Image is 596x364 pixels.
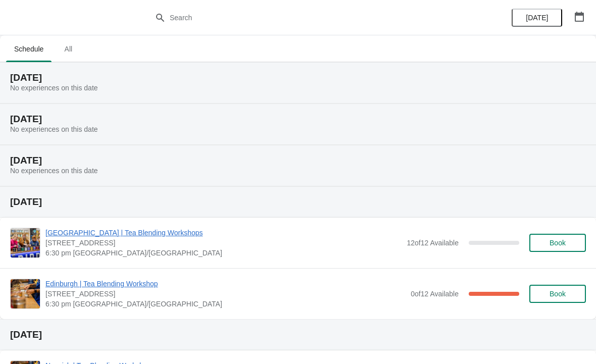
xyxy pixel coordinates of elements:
span: No experiences on this date [10,84,98,92]
span: Book [550,239,566,247]
span: 0 of 12 Available [411,290,459,298]
span: [GEOGRAPHIC_DATA] | Tea Blending Workshops [45,228,402,238]
button: [DATE] [512,9,562,27]
input: Search [169,9,447,27]
button: Book [529,285,586,303]
span: [STREET_ADDRESS] [45,289,406,299]
span: Schedule [6,40,52,58]
h2: [DATE] [10,73,586,83]
h2: [DATE] [10,197,586,207]
img: Glasgow | Tea Blending Workshops | 215 Byres Road, Glasgow G12 8UD, UK | 6:30 pm Europe/London [11,228,40,257]
span: No experiences on this date [10,167,98,175]
span: 6:30 pm [GEOGRAPHIC_DATA]/[GEOGRAPHIC_DATA] [45,299,406,309]
h2: [DATE] [10,155,586,166]
span: All [56,40,81,58]
span: [STREET_ADDRESS] [45,238,402,248]
h2: [DATE] [10,330,586,340]
span: 6:30 pm [GEOGRAPHIC_DATA]/[GEOGRAPHIC_DATA] [45,248,402,258]
img: Edinburgh | Tea Blending Workshop | 89 Rose Street, Edinburgh, EH2 3DT | 6:30 pm Europe/London [11,279,40,308]
button: Book [529,234,586,252]
span: [DATE] [526,14,548,22]
span: No experiences on this date [10,125,98,133]
span: 12 of 12 Available [407,239,459,247]
span: Edinburgh | Tea Blending Workshop [45,279,406,289]
h2: [DATE] [10,114,586,124]
span: Book [550,290,566,298]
